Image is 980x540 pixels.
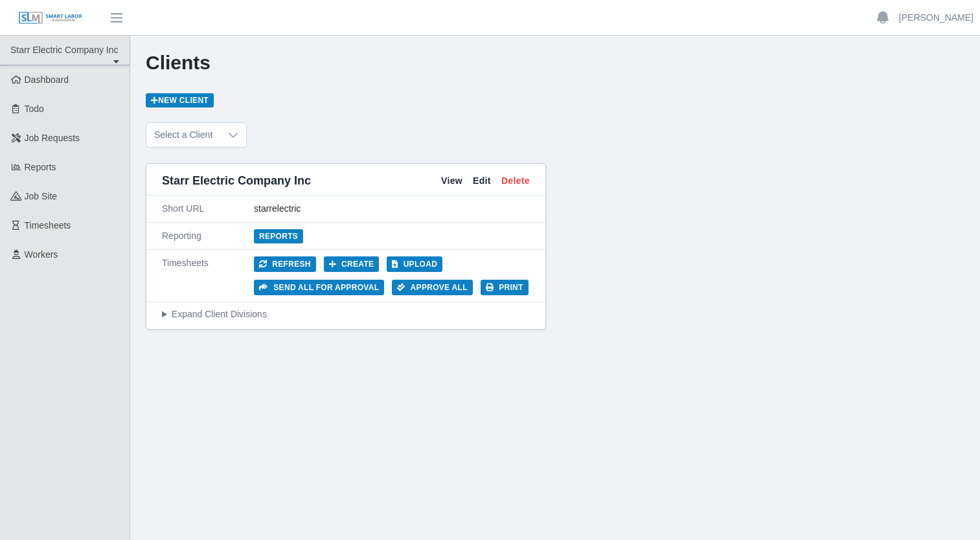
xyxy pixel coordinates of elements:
[162,256,254,295] div: Timesheets
[162,172,311,190] span: Starr Electric Company Inc
[254,256,316,272] button: Refresh
[25,249,58,260] span: Workers
[899,11,974,25] a: [PERSON_NAME]
[387,256,442,272] button: Upload
[25,191,58,201] span: job site
[254,202,530,216] div: starrelectric
[481,280,529,295] button: Print
[146,51,964,74] h1: Clients
[441,174,462,188] a: View
[25,220,71,231] span: Timesheets
[146,93,214,107] a: New Client
[25,104,44,114] span: Todo
[25,162,56,172] span: Reports
[473,174,491,188] a: Edit
[162,202,254,216] div: Short URL
[162,308,530,321] summary: Expand Client Divisions
[25,74,69,85] span: Dashboard
[324,256,380,272] button: Create
[501,174,530,188] a: Delete
[25,133,80,143] span: Job Requests
[146,123,220,147] span: Select a Client
[254,229,303,243] a: Reports
[254,280,384,295] button: Send all for approval
[392,280,473,295] button: Approve All
[18,11,83,25] img: SLM Logo
[162,229,254,243] div: Reporting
